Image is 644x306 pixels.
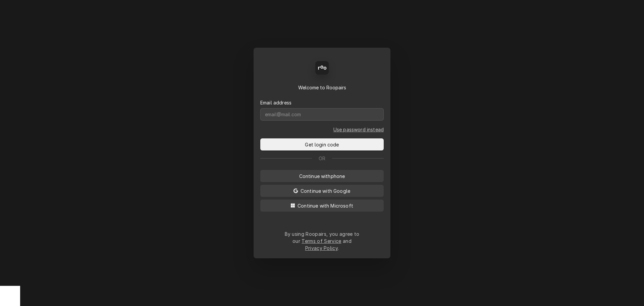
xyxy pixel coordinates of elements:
[304,141,340,148] span: Get login code
[333,126,384,133] a: Go to Email and password form
[260,99,291,106] label: Email address
[260,200,384,212] button: Continue with Microsoft
[302,238,341,244] a: Terms of Service
[296,202,355,209] span: Continue with Microsoft
[260,155,384,162] div: Or
[260,185,384,197] button: Continue with Google
[298,173,346,180] span: Continue with phone
[260,84,384,91] div: Welcome to Roopairs
[260,170,384,182] button: Continue withphone
[305,245,338,251] a: Privacy Policy
[260,138,384,150] button: Get login code
[284,230,360,252] div: By using Roopairs, you agree to our and .
[299,187,352,194] span: Continue with Google
[260,108,384,121] input: email@mail.com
